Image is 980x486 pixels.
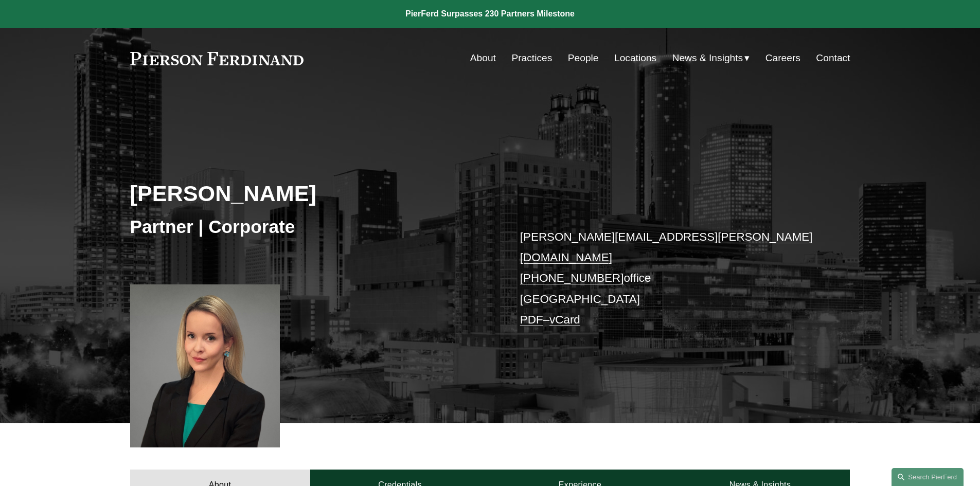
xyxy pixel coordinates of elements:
[511,48,552,68] a: Practices
[130,215,490,238] h3: Partner | Corporate
[568,48,599,68] a: People
[520,230,813,264] a: [PERSON_NAME][EMAIL_ADDRESS][PERSON_NAME][DOMAIN_NAME]
[614,48,656,68] a: Locations
[892,468,964,486] a: Search this site
[816,48,850,68] a: Contact
[520,227,820,331] p: office [GEOGRAPHIC_DATA] –
[765,48,800,68] a: Careers
[520,272,624,284] a: [PHONE_NUMBER]
[470,48,496,68] a: About
[672,49,743,67] span: News & Insights
[130,180,490,207] h2: [PERSON_NAME]
[520,313,543,326] a: PDF
[549,313,580,326] a: vCard
[672,48,750,68] a: folder dropdown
